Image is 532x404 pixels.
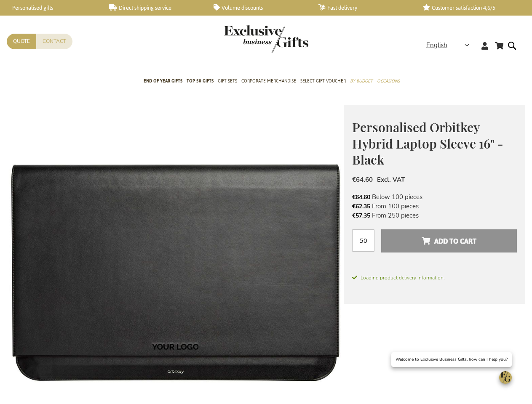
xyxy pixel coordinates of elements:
[423,4,514,11] a: Customer satisfaction 4,6/5
[426,40,447,50] span: English
[377,175,405,184] span: Excl. VAT
[300,71,346,92] a: Select Gift Voucher
[352,212,370,220] span: €57.35
[218,77,237,85] span: Gift Sets
[144,77,182,85] span: End of year gifts
[144,71,182,92] a: End of year gifts
[241,71,296,92] a: Corporate Merchandise
[214,4,305,11] a: Volume discounts
[352,192,517,202] li: Below 100 pieces
[352,211,517,220] li: From 250 pieces
[352,202,517,211] li: From 100 pieces
[377,71,400,92] a: Occasions
[7,34,36,49] a: Quote
[109,4,201,11] a: Direct shipping service
[352,175,373,184] span: €64.60
[300,77,346,85] span: Select Gift Voucher
[350,77,373,85] span: By Budget
[218,71,237,92] a: Gift Sets
[241,77,296,85] span: Corporate Merchandise
[4,4,96,11] a: Personalised gifts
[318,4,410,11] a: Fast delivery
[352,229,374,252] input: Qty
[352,202,370,210] span: €62.35
[187,77,214,85] span: TOP 50 Gifts
[187,71,214,92] a: TOP 50 Gifts
[224,25,266,53] a: store logo
[352,274,517,282] span: Loading product delivery information.
[352,193,370,201] span: €64.60
[224,25,308,53] img: Exclusive Business gifts logo
[377,77,400,85] span: Occasions
[350,71,373,92] a: By Budget
[352,119,503,168] span: Personalised Orbitkey Hybrid Laptop Sleeve 16" - Black
[36,34,72,49] a: Contact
